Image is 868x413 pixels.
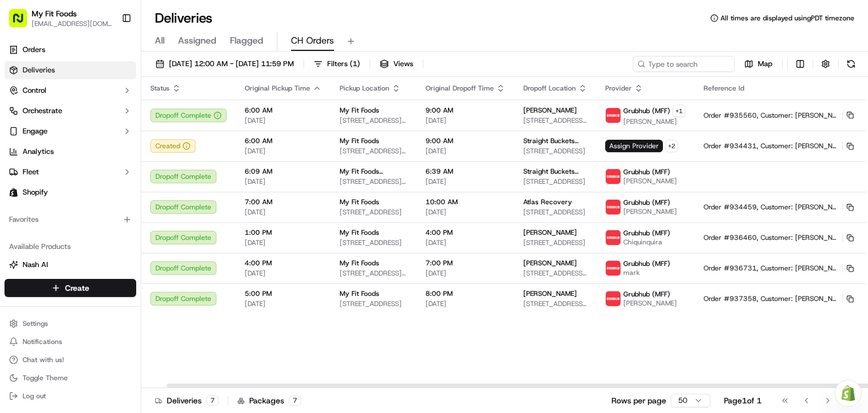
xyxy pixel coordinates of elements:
span: [STREET_ADDRESS] [523,147,587,156]
span: Dropoff Location [523,84,576,93]
img: 5e692f75ce7d37001a5d71f1 [606,261,620,276]
span: [STREET_ADDRESS][PERSON_NAME] [523,299,587,308]
button: Create [5,279,136,297]
span: 6:39 AM [426,167,505,176]
button: Orchestrate [5,102,136,120]
button: Log out [5,388,136,404]
img: Shopify logo [9,188,18,197]
button: Settings [5,316,136,332]
span: Views [393,59,413,69]
span: [PERSON_NAME] [623,207,677,216]
span: Notifications [23,337,62,346]
span: Grubhub (MFF) [623,106,670,115]
span: [DATE] [426,299,505,308]
button: Order #934431, Customer: [PERSON_NAME] [704,141,854,150]
span: 9:00 AM [426,136,505,145]
button: +2 [665,140,678,152]
span: Grubhub (MFF) [623,167,670,177]
span: [STREET_ADDRESS][PERSON_NAME] [340,269,407,278]
a: Orders [5,41,136,59]
span: [PERSON_NAME] [623,117,685,126]
button: +1 [672,105,685,117]
button: Map [739,56,778,72]
span: [STREET_ADDRESS] [340,208,407,217]
span: Create [65,282,89,294]
span: Deliveries [23,65,55,75]
div: Deliveries [155,395,219,406]
span: [STREET_ADDRESS] [523,208,587,217]
span: Status [150,84,170,93]
span: Grubhub (MFF) [623,229,670,238]
button: Engage [5,122,136,140]
span: Control [23,85,46,96]
span: [STREET_ADDRESS][PERSON_NAME] [340,147,407,156]
button: Order #936731, Customer: [PERSON_NAME] [704,264,854,273]
span: My Fit Foods [32,8,77,19]
span: 7:00 PM [426,259,505,268]
span: Log out [23,392,46,401]
button: Order #936460, Customer: [PERSON_NAME] [704,233,854,242]
span: Grubhub (MFF) [623,259,670,268]
div: 7 [206,395,219,406]
button: Order #937358, Customer: [PERSON_NAME] [704,294,854,303]
a: Nash AI [9,260,132,270]
span: [DATE] [245,147,322,156]
span: My Fit Foods [340,289,379,298]
img: 5e692f75ce7d37001a5d71f1 [606,200,620,214]
span: [STREET_ADDRESS][US_STATE] [523,269,587,278]
span: 8:00 PM [426,289,505,298]
img: 5e692f75ce7d37001a5d71f1 [606,108,620,123]
button: Dropoff Complete [150,109,227,122]
span: Orchestrate [23,106,62,116]
a: Deliveries [5,61,136,79]
span: 9:00 AM [426,106,505,115]
span: My Fit Foods [GEOGRAPHIC_DATA] [340,167,407,176]
span: My Fit Foods [340,259,379,268]
img: 5e692f75ce7d37001a5d71f1 [606,291,620,306]
span: My Fit Foods [340,228,379,237]
span: Straight Buckets Performance [523,136,587,145]
span: [STREET_ADDRESS][PERSON_NAME] [340,177,407,186]
p: Rows per page [611,395,666,406]
span: ( 1 ) [350,59,360,69]
span: Shopify [23,187,48,197]
span: Atlas Recovery [523,197,572,206]
div: Favorites [5,210,136,229]
span: [PERSON_NAME] [523,228,577,237]
span: [PERSON_NAME] [623,177,677,186]
button: Filters(1) [309,56,365,72]
span: Original Pickup Time [245,84,310,93]
a: Shopify [5,183,136,201]
span: [PERSON_NAME] [523,289,577,298]
span: Assign Provider [605,140,663,152]
span: [PERSON_NAME] [523,106,577,115]
span: Provider [605,84,632,93]
span: 5:00 PM [245,289,322,298]
span: [DATE] [426,147,505,156]
span: [DATE] [245,208,322,217]
span: Settings [23,319,48,328]
span: mark [623,268,670,277]
img: 5e692f75ce7d37001a5d71f1 [606,230,620,245]
span: [DATE] [426,208,505,217]
span: My Fit Foods [340,197,379,206]
h1: Deliveries [155,9,212,27]
span: [DATE] [426,116,505,125]
span: [DATE] [426,177,505,186]
div: Page 1 of 1 [724,395,762,406]
img: 5e692f75ce7d37001a5d71f1 [606,169,620,184]
span: 4:00 PM [245,259,322,268]
span: [PERSON_NAME] [523,259,577,268]
span: [DATE] [245,177,322,186]
span: 4:00 PM [426,228,505,237]
span: [STREET_ADDRESS] [340,238,407,247]
button: [EMAIL_ADDRESS][DOMAIN_NAME] [32,19,112,28]
button: Fleet [5,163,136,181]
span: 6:00 AM [245,106,322,115]
span: [STREET_ADDRESS][PERSON_NAME] [523,116,587,125]
div: Packages [237,395,301,406]
span: Analytics [23,147,54,157]
button: Control [5,81,136,100]
span: [DATE] [426,238,505,247]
